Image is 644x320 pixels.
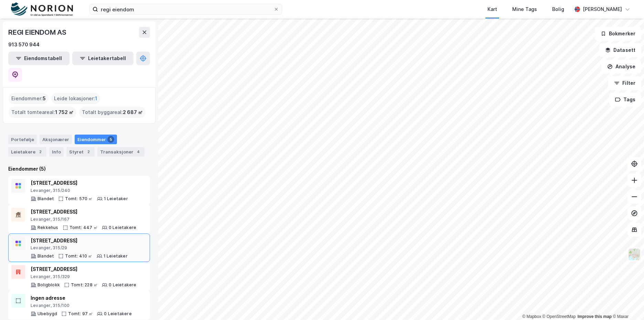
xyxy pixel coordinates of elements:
button: Analyse [601,60,641,73]
span: 2 687 ㎡ [123,108,143,116]
div: 2 [37,148,44,155]
span: 1 [95,94,97,103]
div: 913 570 944 [8,41,40,49]
div: Tomt: 570 ㎡ [65,196,93,202]
div: Styret [66,147,95,157]
div: Boligblokk [37,282,60,288]
a: Improve this map [578,314,612,319]
div: Blandet [37,196,54,202]
div: Portefølje [8,135,37,144]
div: Eiendommer [75,135,117,144]
div: Info [49,147,64,157]
span: 5 [43,94,46,103]
div: [STREET_ADDRESS] [31,208,136,216]
div: Leide lokasjoner : [51,93,100,104]
div: 1 Leietaker [104,253,128,259]
div: 0 Leietakere [104,311,131,317]
div: Levanger, 315/29 [31,245,128,251]
div: 4 [135,148,142,155]
div: Totalt tomteareal : [9,107,76,118]
img: norion-logo.80e7a08dc31c2e691866.png [11,2,73,16]
button: Tags [609,93,641,106]
div: Tomt: 228 ㎡ [71,282,98,288]
div: Rekkehus [37,225,58,230]
a: Mapbox [522,314,541,319]
div: [STREET_ADDRESS] [31,237,128,245]
div: Tomt: 410 ㎡ [65,253,92,259]
div: Transaksjoner [97,147,144,157]
div: Blandet [37,253,54,259]
div: [STREET_ADDRESS] [31,179,128,187]
div: Ubebygd [37,311,57,317]
div: [STREET_ADDRESS] [31,265,137,273]
button: Leietakertabell [72,52,133,65]
div: 2 [85,148,92,155]
div: Kontrollprogram for chat [610,287,644,320]
div: Totalt byggareal : [79,107,146,118]
div: 0 Leietakere [109,282,136,288]
button: Bokmerker [595,27,641,41]
div: 1 Leietaker [104,196,128,202]
div: Levanger, 315/240 [31,188,128,193]
div: Aksjonærer [40,135,72,144]
div: 5 [107,136,114,143]
div: Eiendommer (5) [8,165,150,173]
div: Kart [487,5,497,13]
div: Tomt: 97 ㎡ [68,311,93,317]
div: [PERSON_NAME] [583,5,622,13]
div: Ingen adresse [31,294,132,302]
div: Levanger, 315/167 [31,217,136,222]
button: Eiendomstabell [8,52,69,65]
div: 0 Leietakere [109,225,136,230]
img: Z [628,248,641,261]
div: Mine Tags [512,5,537,13]
button: Datasett [599,43,641,57]
div: Eiendommer : [9,93,49,104]
div: Bolig [552,5,564,13]
button: Filter [608,76,641,90]
div: Tomt: 447 ㎡ [69,225,98,230]
iframe: Chat Widget [610,287,644,320]
a: OpenStreetMap [543,314,576,319]
span: 1 752 ㎡ [55,108,74,116]
div: REGI EIENDOM AS [8,27,68,38]
div: Levanger, 315/100 [31,303,132,308]
input: Søk på adresse, matrikkel, gårdeiere, leietakere eller personer [98,4,273,14]
div: Leietakere [8,147,46,157]
div: Levanger, 315/329 [31,274,137,279]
